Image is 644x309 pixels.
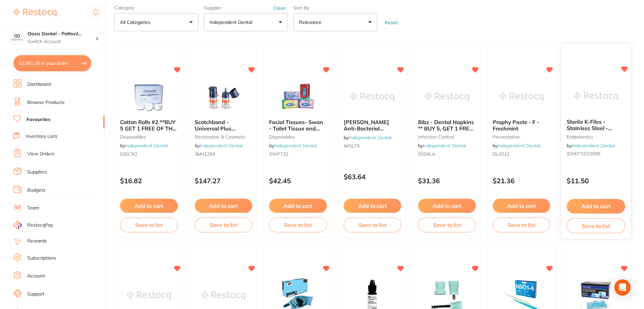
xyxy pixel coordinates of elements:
[418,218,476,232] button: Save to list
[120,143,168,149] span: by
[567,143,615,149] span: by
[27,222,53,229] span: RestocqPay
[567,199,625,214] button: Add to cart
[493,143,540,149] span: by
[195,151,215,157] span: 3M41294
[28,31,96,37] h4: Oasis Dental - Pottsville
[344,134,391,141] span: by
[418,151,435,157] span: IDSNLA
[567,151,601,157] span: IDSKFSSS2506
[418,199,476,213] button: Add to cart
[418,119,476,131] b: Bibz - Dental Napkins ** BUY 5, GET 1 FREE!! ** - 2 Ply - Large, Aqua
[114,13,198,31] button: All Categories
[574,80,618,114] img: Sterile K-Files - Stainless Steel - 25mm** BUY 5 THE SAME GET 1 FREE!** - #06
[493,134,551,140] small: preventative
[27,205,39,211] a: Team
[195,177,253,185] p: $147.27
[27,187,45,194] a: Budgets
[120,177,178,185] p: $16.82
[614,279,631,296] div: Open Intercom Messenger
[567,218,625,233] button: Save to list
[27,99,65,106] a: Browse Products
[418,143,466,149] span: by
[344,119,402,131] b: Milton Anti-Bacterial Solution - Concentrated - 5 Litre Bottle
[567,119,625,131] b: Sterile K-Files - Stainless Steel - 25mm** BUY 5 THE SAME GET 1 FREE!** - #06
[27,151,54,157] a: View Orders
[425,80,469,114] img: Bibz - Dental Napkins ** BUY 5, GET 1 FREE!! ** - 2 Ply - Large, Aqua
[423,143,466,149] a: Independent Dental
[293,13,377,31] button: Relevance
[269,134,327,140] small: disposables
[344,143,360,149] span: MI5LTR
[269,151,288,157] span: SWFT32
[210,19,255,26] p: Independent Dental
[269,218,327,232] button: Save to list
[13,9,56,17] img: Restocq Logo
[418,119,476,144] span: Bibz - Dental Napkins ** BUY 5, GET 1 FREE!! ** - 2 Ply - Large, Aqua
[271,5,288,11] button: Clear
[269,143,317,149] span: by
[27,81,51,88] a: Dashboard
[13,5,56,21] a: Restocq Logo
[195,143,242,149] span: by
[567,134,625,140] small: endodontics
[493,119,551,131] b: Prophy Paste - F - Freshmint
[120,151,137,157] span: IDSCR2
[13,221,22,229] img: RestocqPay
[493,119,539,131] span: Prophy Paste - F - Freshmint
[114,5,198,10] label: Category
[276,80,320,114] img: Facial Tissues- Swan - Toilet Tissue and Toilet Paper
[195,134,253,140] small: restorative & cosmetic
[195,119,253,131] b: Scotchbond - Universal Plus Adhesive(Single) **Buy 3 Receive 1 x Filtek XTE Universal Refill Caps...
[418,177,476,185] p: $31.36
[120,199,178,213] button: Add to cart
[274,143,317,149] a: Independent Dental
[125,143,168,149] a: Independent Dental
[27,169,47,176] a: Suppliers
[567,119,624,150] span: Sterile K-Files - Stainless Steel - 25mm** BUY 5 THE SAME GET 1 FREE!** - #06
[269,199,327,213] button: Add to cart
[349,134,391,141] a: Independent Dental
[27,255,56,262] a: Subscriptions
[120,218,178,232] button: Save to list
[299,19,324,26] p: Relevance
[204,5,288,10] label: Supplier
[493,218,551,232] button: Save to list
[120,134,178,140] small: disposables
[350,80,394,114] img: Milton Anti-Bacterial Solution - Concentrated - 5 Litre Bottle
[204,13,288,31] button: Independent Dental
[293,5,377,10] label: Sort By
[201,80,245,114] img: Scotchbond - Universal Plus Adhesive(Single) **Buy 3 Receive 1 x Filtek XTE Universal Refill Caps...
[493,151,509,157] span: DL0212
[344,173,402,181] p: $63.64
[344,199,402,213] button: Add to cart
[13,221,53,229] a: RestocqPay
[127,80,171,114] img: Cotton Rolls #2 **BUY 5 GET 1 FREE OF THE SAME**
[344,218,402,232] button: Save to list
[269,119,327,131] b: Facial Tissues- Swan - Toilet Tissue and Toilet Paper
[195,218,253,232] button: Save to list
[120,19,153,26] p: All Categories
[493,199,551,213] button: Add to cart
[383,20,400,26] button: Reset
[269,177,327,185] p: $42.45
[418,134,476,140] small: infection control
[27,116,50,123] a: Favourites
[572,143,615,149] a: Independent Dental
[26,133,58,140] a: Inventory Lists
[27,238,47,244] a: Rewards
[120,119,177,138] span: Cotton Rolls #2 **BUY 5 GET 1 FREE OF THE SAME**
[498,143,540,149] a: Independent Dental
[567,177,625,185] p: $11.50
[27,291,44,298] a: Support
[10,31,24,44] img: Oasis Dental - Pottsville
[27,273,45,279] a: Account
[13,55,91,71] button: $2,081.18 in your order
[493,177,551,185] p: $21.36
[195,199,253,213] button: Add to cart
[200,143,242,149] a: Independent Dental
[28,38,96,45] p: Switch account
[500,80,543,114] img: Prophy Paste - F - Freshmint
[269,119,323,138] span: Facial Tissues- Swan - Toilet Tissue and Toilet Paper
[120,119,178,131] b: Cotton Rolls #2 **BUY 5 GET 1 FREE OF THE SAME**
